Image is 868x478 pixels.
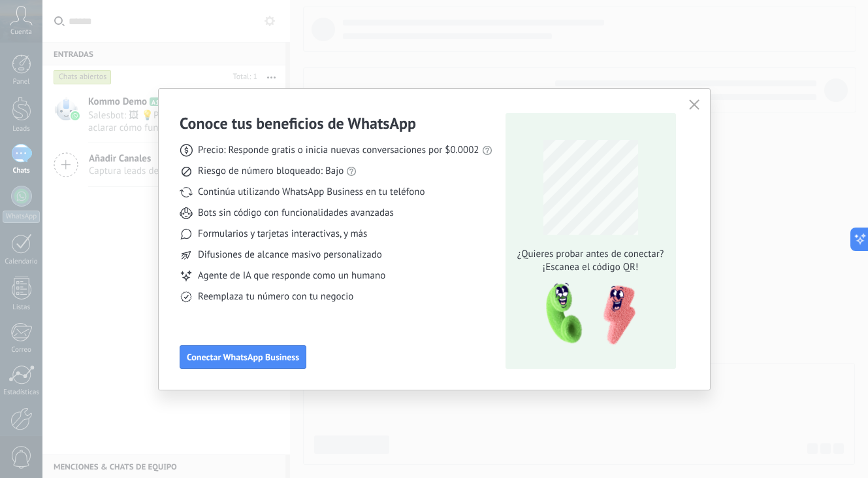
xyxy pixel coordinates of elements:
span: ¿Quieres probar antes de conectar? [513,248,667,261]
span: ¡Escanea el código QR! [513,261,667,274]
span: Formularios y tarjetas interactivas, y más [198,228,367,241]
span: Reemplaza tu número con tu negocio [198,290,353,303]
span: Conectar WhatsApp Business [187,352,299,362]
span: Bots sin código con funcionalidades avanzadas [198,207,394,220]
span: Riesgo de número bloqueado: Bajo [198,165,344,178]
span: Agente de IA que responde como un humano [198,269,385,282]
span: Difusiones de alcance masivo personalizado [198,248,382,262]
span: Continúa utilizando WhatsApp Business en tu teléfono [198,186,425,199]
img: qr-pic-1x.png [535,279,638,349]
span: Precio: Responde gratis o inicia nuevas conversaciones por $0.0002 [198,144,479,157]
button: Conectar WhatsApp Business [180,345,306,369]
h3: Conoce tus beneficios de WhatsApp [180,113,416,133]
